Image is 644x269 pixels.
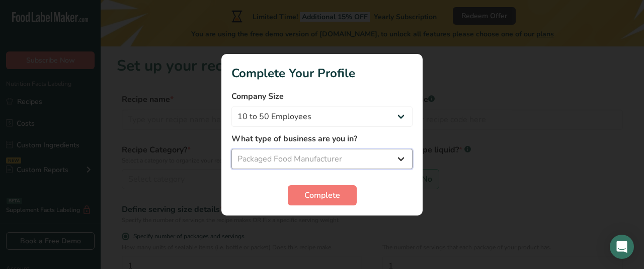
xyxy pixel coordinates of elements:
[288,185,357,205] button: Complete
[304,189,340,201] span: Complete
[610,235,634,259] div: Open Intercom Messenger
[231,90,413,102] label: Company Size
[231,133,413,145] label: What type of business are you in?
[231,64,413,82] h1: Complete Your Profile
